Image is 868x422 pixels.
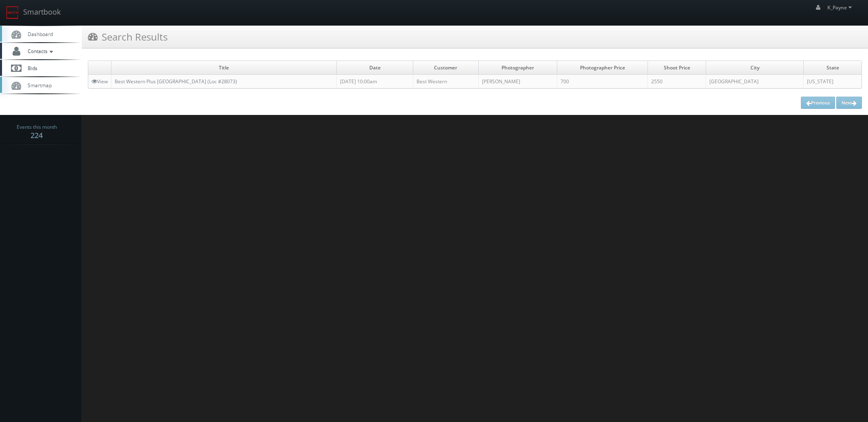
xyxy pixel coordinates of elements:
[6,6,19,19] img: smartbook-logo.png
[24,82,52,89] span: Smartmap
[557,61,648,75] td: Photographer Price
[804,61,861,75] td: State
[557,75,648,89] td: 700
[24,48,55,54] span: Contacts
[24,30,53,37] span: Dashboard
[337,75,413,89] td: [DATE] 10:00am
[706,75,803,89] td: [GEOGRAPHIC_DATA]
[88,30,168,44] h3: Search Results
[413,61,478,75] td: Customer
[827,4,854,11] span: K_Payne
[17,123,57,131] span: Events this month
[478,75,557,89] td: [PERSON_NAME]
[706,61,803,75] td: City
[337,61,413,75] td: Date
[478,61,557,75] td: Photographer
[31,130,43,140] strong: 224
[115,78,237,85] a: Best Western Plus [GEOGRAPHIC_DATA] (Loc #28073)
[111,61,337,75] td: Title
[92,78,108,85] a: View
[413,75,478,89] td: Best Western
[804,75,861,89] td: [US_STATE]
[24,65,37,71] span: Bids
[648,75,706,89] td: 2550
[648,61,706,75] td: Shoot Price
